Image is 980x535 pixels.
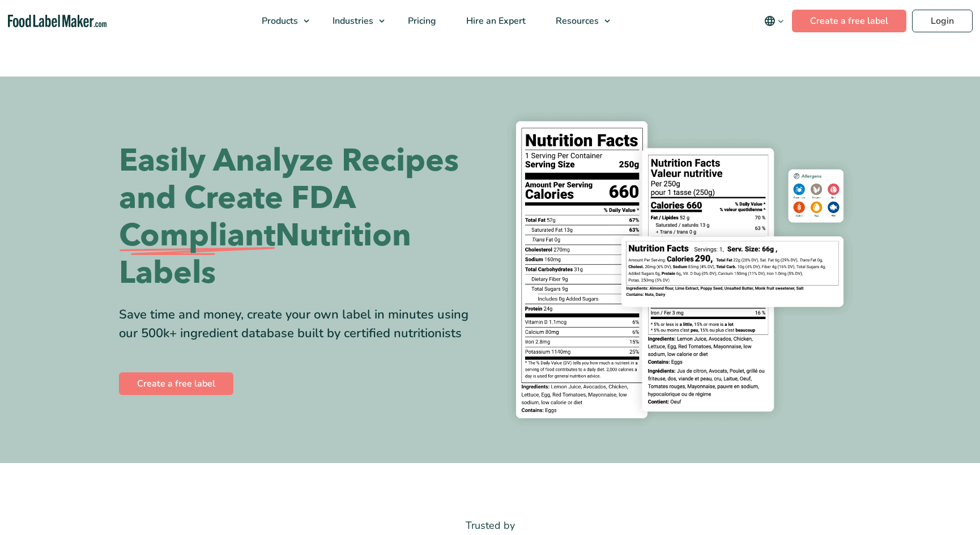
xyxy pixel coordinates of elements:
a: Login [912,10,973,32]
p: Trusted by [119,517,861,534]
span: Hire an Expert [463,15,527,27]
a: Create a free label [119,372,233,395]
span: Resources [552,15,600,27]
span: Compliant [119,217,275,254]
h1: Easily Analyze Recipes and Create FDA Nutrition Labels [119,142,482,292]
span: Industries [329,15,374,27]
div: Save time and money, create your own label in minutes using our 500k+ ingredient database built b... [119,305,482,343]
span: Pricing [404,15,437,27]
span: Products [258,15,299,27]
a: Create a free label [792,10,906,32]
